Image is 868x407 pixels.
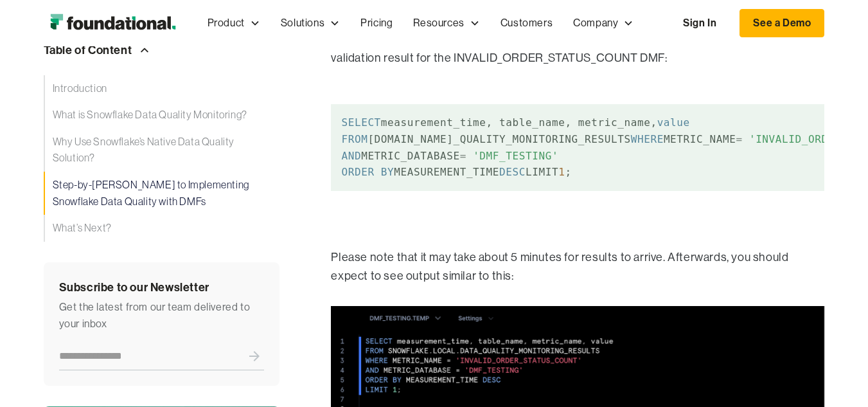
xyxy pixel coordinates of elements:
[331,248,824,285] p: Please note that it may take about 5 minutes for results to arrive. Afterwards, you should expect...
[341,133,368,145] span: FROM
[44,102,280,129] a: What is Snowflake Data Quality Monitoring?
[331,30,824,68] p: Let’s verify that we indeed see the DMF validation errors. This query will show the latest valida...
[350,2,403,44] a: Pricing
[44,75,280,102] a: Introduction
[245,343,264,370] input: Submit
[341,116,380,129] span: SELECT
[413,15,464,32] div: Resources
[381,166,394,178] span: BY
[460,150,466,162] span: =
[44,172,280,215] a: Step-by-[PERSON_NAME] to Implementing Snowflake Data Quality with DMFs
[281,15,324,32] div: Solutions
[44,10,182,36] a: home
[331,104,824,190] code: measurement_time, table_name, metric_name, [DOMAIN_NAME]_QUALITY_MONITORING_RESULTS METRIC_NAME M...
[670,10,729,37] a: Sign In
[137,42,152,58] img: Arrow
[341,150,361,162] span: AND
[563,2,644,44] div: Company
[341,166,374,178] span: ORDER
[270,2,350,44] div: Solutions
[740,9,824,37] a: See a Demo
[473,150,558,162] span: 'DMF_TESTING'
[403,2,490,44] div: Resources
[208,15,245,32] div: Product
[44,41,132,60] div: Table of Content
[59,343,265,370] form: Newsletter Form
[44,215,280,242] a: What’s Next?
[736,133,742,145] span: =
[44,129,280,172] a: Why Use Snowflake’s Native Data Quality Solution?
[490,2,563,44] a: Customers
[499,166,526,178] span: DESC
[804,345,868,407] iframe: Chat Widget
[657,116,690,129] span: value
[59,299,265,332] div: Get the latest from our team delivered to your inbox
[631,133,664,145] span: WHERE
[197,2,270,44] div: Product
[59,278,265,297] div: Subscribe to our Newsletter
[573,15,618,32] div: Company
[558,166,565,178] span: 1
[44,10,182,36] img: Foundational Logo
